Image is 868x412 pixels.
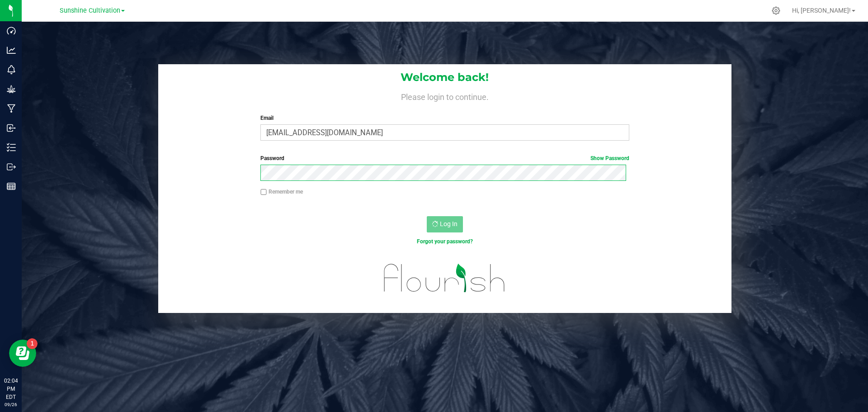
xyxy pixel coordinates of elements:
[590,155,629,161] a: Show Password
[260,155,284,161] span: Password
[440,220,458,227] span: Log In
[7,182,16,191] inline-svg: Reports
[9,340,36,367] iframe: Resource center
[427,216,463,232] button: Log In
[792,7,851,14] span: Hi, [PERSON_NAME]!
[7,85,16,94] inline-svg: Grow
[158,71,731,83] h1: Welcome back!
[7,104,16,113] inline-svg: Manufacturing
[7,65,16,74] inline-svg: Monitoring
[158,90,731,101] h4: Please login to continue.
[7,46,16,55] inline-svg: Analytics
[4,377,18,401] p: 02:04 PM EDT
[7,123,16,133] inline-svg: Inbound
[4,401,18,408] p: 09/26
[770,6,782,15] div: Manage settings
[417,238,473,245] a: Forgot your password?
[7,162,16,171] inline-svg: Outbound
[27,338,38,349] iframe: Resource center unread badge
[260,114,629,122] label: Email
[260,189,267,195] input: Remember me
[7,143,16,152] inline-svg: Inventory
[260,188,303,196] label: Remember me
[373,255,516,301] img: flourish_logo.svg
[7,26,16,35] inline-svg: Dashboard
[60,7,120,14] span: Sunshine Cultivation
